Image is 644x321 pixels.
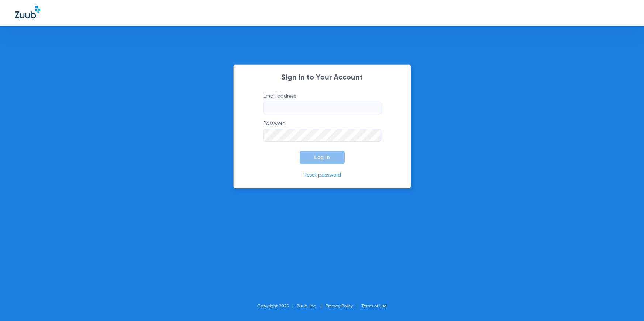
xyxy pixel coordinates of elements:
[257,303,297,310] li: Copyright 2025
[263,129,381,142] input: Password
[326,304,353,308] a: Privacy Policy
[263,93,381,114] label: Email address
[252,74,392,81] h2: Sign In to Your Account
[15,6,40,18] img: Zuub Logo
[263,102,381,114] input: Email address
[300,151,345,164] button: Log In
[263,120,381,142] label: Password
[297,303,326,310] li: Zuub, Inc.
[607,286,644,321] iframe: Chat Widget
[303,172,341,178] a: Reset password
[361,304,387,308] a: Terms of Use
[314,154,330,160] span: Log In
